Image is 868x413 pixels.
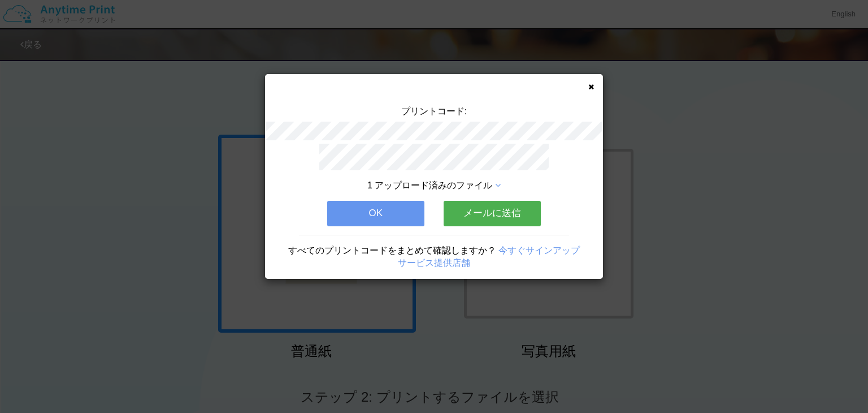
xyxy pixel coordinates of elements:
[498,246,580,255] a: 今すぐサインアップ
[288,246,496,255] span: すべてのプリントコードをまとめて確認しますか？
[444,201,541,226] button: メールに送信
[327,201,424,226] button: OK
[367,180,492,190] span: 1 アップロード済みのファイル
[401,106,467,116] span: プリントコード:
[398,258,470,268] a: サービス提供店舗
